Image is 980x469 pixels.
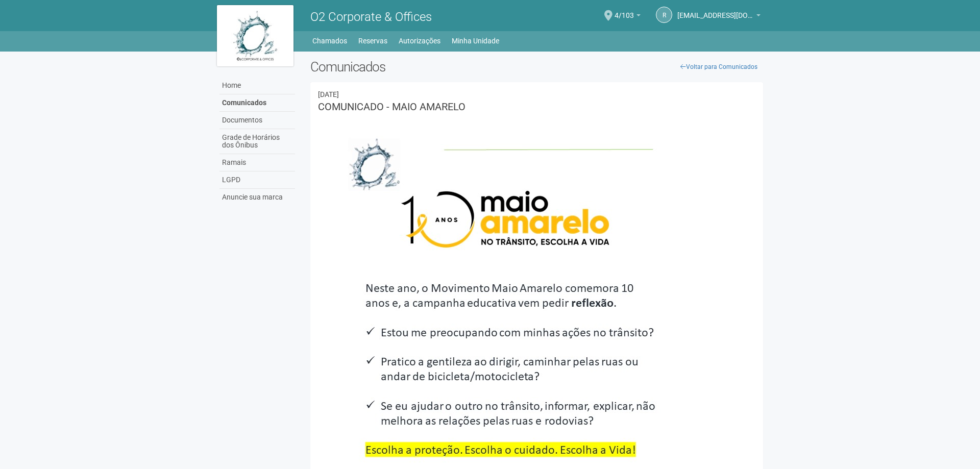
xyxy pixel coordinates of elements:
a: r [656,7,672,23]
a: [EMAIL_ADDRESS][DOMAIN_NAME] [677,13,761,21]
h3: COMUNICADO - MAIO AMARELO [318,102,755,112]
a: Autorizações [399,34,440,48]
h2: Comunicados [310,59,763,75]
span: O2 Corporate & Offices [310,10,432,24]
a: 4/103 [615,13,641,21]
a: Anuncie sua marca [219,189,295,206]
a: Chamados [312,34,347,48]
a: Comunicados [219,94,295,112]
img: logo.jpg [217,5,293,66]
a: LGPD [219,171,295,189]
a: Minha Unidade [452,34,499,48]
a: Ramais [219,154,295,171]
a: Voltar para Comunicados [675,59,763,75]
a: Documentos [219,112,295,129]
span: 4/103 [615,2,634,19]
a: Home [219,77,295,94]
a: Reservas [358,34,387,48]
a: Grade de Horários dos Ônibus [219,129,295,154]
div: 08/05/2023 12:33 [318,90,755,99]
span: riodejaneiro.o2corporate@regus.com [677,2,754,19]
